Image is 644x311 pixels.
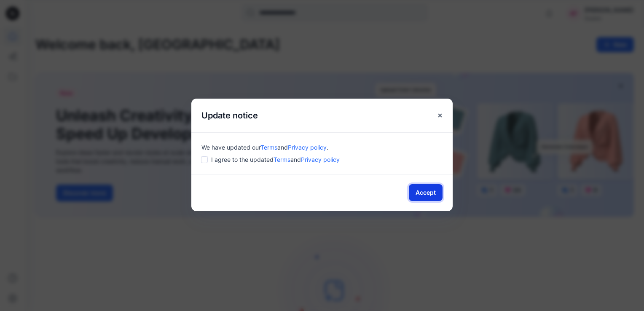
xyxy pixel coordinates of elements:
button: Close [432,108,448,123]
a: Privacy policy [288,144,327,151]
span: and [290,156,301,163]
a: Terms [260,144,277,151]
div: We have updated our . [201,143,443,152]
a: Privacy policy [301,156,340,163]
button: Accept [409,184,443,201]
h5: Update notice [191,99,268,132]
span: and [277,144,288,151]
a: Terms [274,156,290,163]
span: I agree to the updated [211,155,340,164]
